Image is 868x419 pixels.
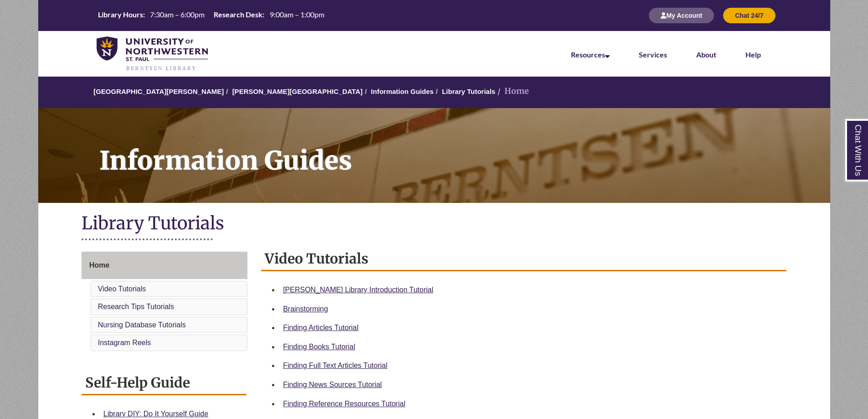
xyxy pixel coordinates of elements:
[270,10,324,19] span: 9:00am – 1:00pm
[38,108,830,203] a: Information Guides
[150,10,205,19] span: 7:30am – 6:00pm
[103,410,208,418] a: Library DIY: Do It Yourself Guide
[82,252,247,353] div: Guide Page Menu
[97,36,208,72] img: UNWSP Library Logo
[89,108,830,191] h1: Information Guides
[283,286,433,294] a: [PERSON_NAME] Library Introduction Tutorial
[283,324,358,331] a: Finding Articles Tutorial
[283,362,387,369] a: Finding Full Text Articles Tutorial
[94,10,328,22] a: Hours Today
[283,343,355,351] a: Finding Books Tutorial
[723,11,775,19] a: Chat 24/7
[210,10,266,20] th: Research Desk:
[745,50,761,59] a: Help
[98,321,186,329] a: Nursing Database Tutorials
[639,50,667,59] a: Services
[261,247,786,271] h2: Video Tutorials
[283,381,382,388] a: Finding News Sources Tutorial
[98,339,151,347] a: Instagram Reels
[371,88,434,95] a: Information Guides
[442,88,495,95] a: Library Tutorials
[98,303,174,310] a: Research Tips Tutorials
[82,252,247,279] a: Home
[93,88,224,95] a: [GEOGRAPHIC_DATA][PERSON_NAME]
[571,50,610,59] a: Resources
[82,371,247,395] h2: Self-Help Guide
[98,285,146,293] a: Video Tutorials
[649,8,714,23] button: My Account
[495,85,529,98] li: Home
[94,10,146,20] th: Library Hours:
[723,8,775,23] button: Chat 24/7
[89,261,109,269] span: Home
[82,212,787,236] h1: Library Tutorials
[649,11,714,19] a: My Account
[696,50,716,59] a: About
[283,400,406,408] a: Finding Reference Resources Tutorial
[232,88,363,95] a: [PERSON_NAME][GEOGRAPHIC_DATA]
[283,305,328,313] a: Brainstorming
[94,10,328,21] table: Hours Today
